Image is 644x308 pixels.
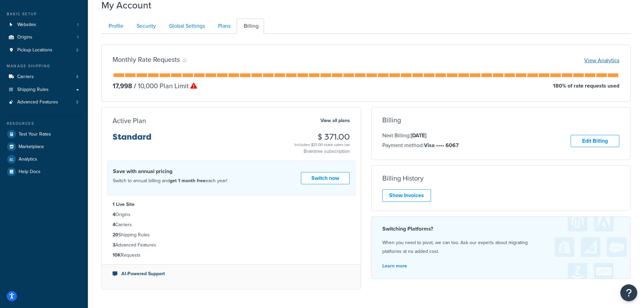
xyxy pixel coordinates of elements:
a: View all plans [320,116,350,125]
span: Websites [17,22,36,28]
p: Payment method: [382,141,459,150]
div: Manage Shipping [5,63,83,69]
strong: 4 [113,211,115,218]
span: Analytics [19,157,37,162]
span: Help Docs [19,169,41,175]
a: Edit Billing [571,135,619,147]
a: Profile [101,19,129,34]
li: Carriers [5,71,83,83]
h3: $ 371.00 [294,133,350,141]
span: Pickup Locations [17,47,52,53]
div: Resources [5,121,83,126]
a: Websites 1 [5,19,83,31]
a: View Analytics [584,56,619,64]
span: Advanced Features [17,99,58,105]
h3: Monthly Rate Requests [113,56,180,63]
a: Billing [237,19,264,34]
button: Open Resource Center [620,284,637,301]
li: Carriers [113,221,350,229]
a: Carriers 4 [5,71,83,83]
li: Origins [5,31,83,44]
a: Plans [211,19,236,34]
li: AI-Powered Support [113,270,350,278]
a: Learn more [382,262,407,269]
span: 1 [77,22,78,28]
strong: [DATE] [411,132,426,139]
strong: 10K [113,252,121,259]
p: Switch to annual billing and each year! [113,176,227,185]
span: 3 [76,99,78,105]
h3: Billing [382,116,401,124]
strong: Visa •••• 6067 [424,141,459,149]
h4: Save with annual pricing [113,167,227,175]
li: Advanced Features [113,241,350,249]
a: Show Invoices [382,189,431,202]
strong: get 1 month free [170,177,206,184]
li: Pickup Locations [5,44,83,56]
a: Help Docs [5,166,83,178]
p: 17,998 [113,81,132,91]
p: Braintree subscription [294,148,350,155]
li: Advanced Features [5,96,83,109]
a: Global Settings [162,19,210,34]
span: 4 [76,74,78,80]
a: Pickup Locations 2 [5,44,83,56]
span: Carriers [17,74,34,80]
span: 2 [76,47,78,53]
a: Analytics [5,153,83,165]
strong: 4 [113,221,115,228]
strong: 1 Live Site [113,201,135,208]
div: Includes $21.00 state sales tax [294,141,350,148]
span: Shipping Rules [17,87,49,93]
li: Requests [113,252,350,259]
p: 180 % of rate requests used [553,81,619,91]
li: Shipping Rules [113,231,350,239]
div: Basic Setup [5,11,83,17]
a: Security [129,19,161,34]
span: 1 [77,34,78,40]
strong: 20 [113,231,118,238]
p: 10,000 Plan Limit [132,81,197,91]
a: Advanced Features 3 [5,96,83,109]
a: Marketplace [5,141,83,153]
span: / [134,81,136,91]
span: Origins [17,34,32,40]
h3: Standard [113,133,151,147]
h3: Billing History [382,174,424,182]
h3: Active Plan [113,117,146,124]
a: Switch now [301,172,350,185]
span: Test Your Rates [19,132,51,137]
h4: Switching Platforms? [382,225,620,233]
span: Marketplace [19,144,44,150]
a: Origins 1 [5,31,83,44]
p: Next Billing: [382,131,459,140]
strong: 3 [113,241,115,248]
a: Test Your Rates [5,128,83,140]
p: When you need to pivot, we can too. Ask our experts about migrating platforms at no added cost. [382,238,620,256]
a: Shipping Rules [5,84,83,96]
li: Websites [5,19,83,31]
li: Origins [113,211,350,218]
